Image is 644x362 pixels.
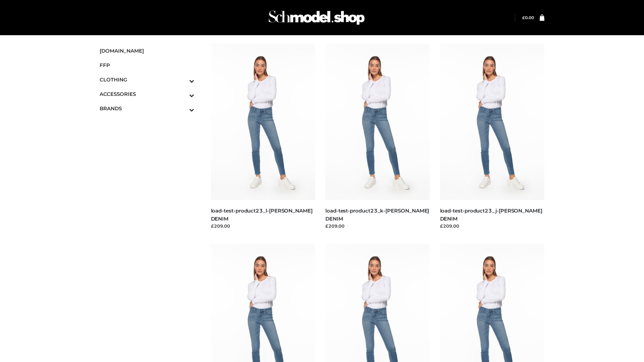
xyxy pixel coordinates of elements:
button: Toggle Submenu [171,87,194,101]
button: Toggle Submenu [171,101,194,116]
a: load-test-product23_l-[PERSON_NAME] DENIM [211,207,313,222]
div: £209.00 [325,223,430,229]
span: [DOMAIN_NAME] [100,47,194,55]
a: ACCESSORIESToggle Submenu [100,87,194,101]
a: FFP [100,58,194,72]
span: £ [522,15,525,20]
span: BRANDS [100,105,194,112]
a: [DOMAIN_NAME] [100,44,194,58]
button: Toggle Submenu [171,72,194,87]
span: CLOTHING [100,76,194,83]
span: FFP [100,61,194,69]
bdi: 0.00 [522,15,534,20]
a: load-test-product23_j-[PERSON_NAME] DENIM [440,207,542,222]
div: £209.00 [440,223,545,229]
span: ACCESSORIES [100,90,194,98]
a: BRANDSToggle Submenu [100,101,194,116]
div: £209.00 [211,223,316,229]
a: CLOTHINGToggle Submenu [100,72,194,87]
img: Schmodel Admin 964 [266,4,367,31]
a: £0.00 [522,15,534,20]
a: load-test-product23_k-[PERSON_NAME] DENIM [325,207,429,222]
